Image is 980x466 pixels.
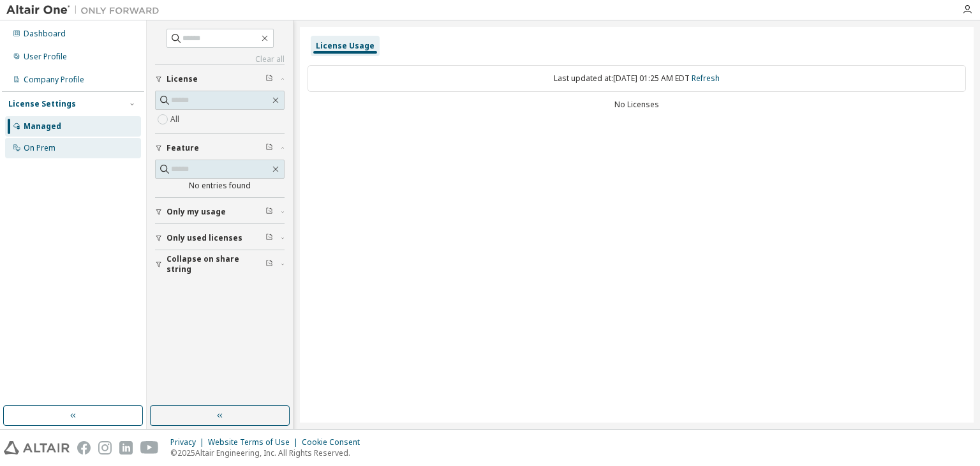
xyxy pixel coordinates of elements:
span: Collapse on share string [167,254,265,274]
button: Only used licenses [155,224,285,252]
span: Only my usage [167,207,226,217]
span: Clear filter [265,233,273,243]
button: Only my usage [155,198,285,226]
a: Refresh [692,73,720,84]
span: Clear filter [265,207,273,217]
a: Clear all [155,54,285,64]
div: No Licenses [308,100,966,110]
img: facebook.svg [77,441,91,455]
img: altair_logo.svg [4,441,70,455]
div: Dashboard [24,29,66,39]
img: Altair One [6,4,166,17]
div: License Settings [8,99,76,109]
button: Feature [155,134,285,162]
span: Clear filter [265,74,273,84]
div: No entries found [155,181,285,191]
label: All [170,112,182,127]
button: License [155,65,285,93]
span: Clear filter [265,143,273,153]
div: Cookie Consent [302,437,367,447]
span: Only used licenses [167,233,242,243]
div: License Usage [316,41,375,51]
span: License [167,74,198,84]
img: youtube.svg [140,441,159,455]
div: Last updated at: [DATE] 01:25 AM EDT [308,65,966,92]
div: Privacy [170,437,208,447]
img: instagram.svg [98,441,112,455]
span: Clear filter [265,259,273,269]
p: © 2025 Altair Engineering, Inc. All Rights Reserved. [170,447,367,458]
button: Collapse on share string [155,250,285,278]
img: linkedin.svg [119,441,133,455]
div: Company Profile [24,75,84,85]
div: On Prem [24,143,56,153]
div: User Profile [24,52,67,62]
div: Managed [24,121,61,132]
span: Feature [167,143,199,153]
div: Website Terms of Use [208,437,302,447]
